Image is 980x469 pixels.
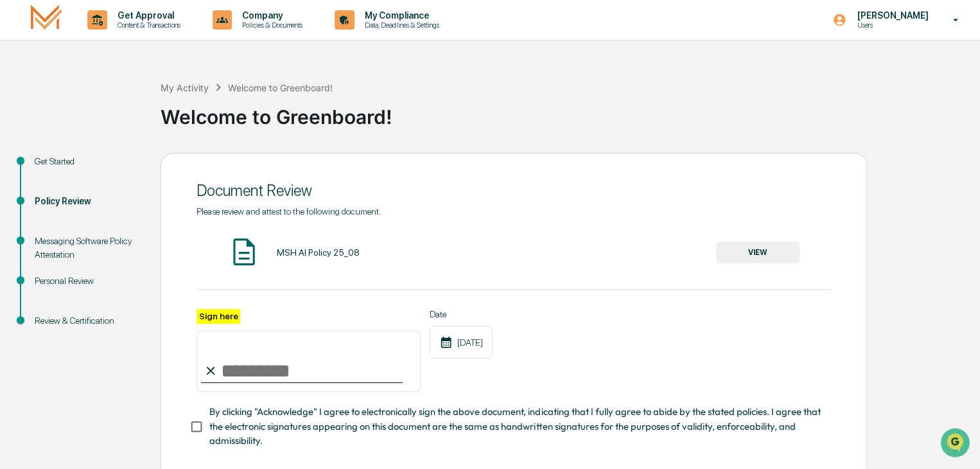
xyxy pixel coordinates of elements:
div: Start new chat [44,98,211,111]
div: My Activity [161,82,209,93]
label: Sign here [197,309,240,324]
span: Data Lookup [26,186,81,199]
div: Welcome to Greenboard! [228,82,333,93]
div: 🔎 [13,188,23,198]
button: VIEW [716,242,800,263]
div: Personal Review [35,274,140,288]
p: How can we help? [13,27,234,48]
div: Get Started [35,155,140,168]
p: My Compliance [354,10,446,21]
div: Policy Review [35,195,140,208]
div: We're available if you need us! [44,111,162,121]
span: Attestations [106,162,159,175]
label: Date [430,309,493,319]
img: 1746055101610-c473b297-6a78-478c-a979-82029cc54cd1 [13,98,36,121]
button: Start new chat [218,102,234,118]
iframe: Open customer support [939,427,974,461]
a: 🔎Data Lookup [8,181,86,204]
div: Review & Certification [35,314,140,328]
img: Document Icon [228,236,260,268]
div: MSH AI Policy 25_08 [276,247,359,258]
div: [DATE] [430,326,493,358]
span: By clicking "Acknowledge" I agree to electronically sign the above document, indicating that I fu... [209,405,821,448]
p: Content & Transactions [107,21,187,30]
div: 🖐️ [13,163,23,173]
a: Powered byPylon [91,217,155,227]
p: Company [232,10,309,21]
p: Get Approval [107,10,187,21]
div: 🗄️ [93,163,103,173]
p: Data, Deadlines & Settings [354,21,446,30]
span: Pylon [128,218,155,227]
a: 🗄️Attestations [88,157,164,180]
span: Please review and attest to the following document. [197,206,381,217]
img: logo [31,4,62,35]
div: Document Review [197,181,831,200]
div: Messaging Software Policy Attestation [35,234,140,261]
span: Preclearance [26,162,83,175]
p: [PERSON_NAME] [846,10,934,21]
div: Welcome to Greenboard! [161,95,974,128]
a: 🖐️Preclearance [8,157,88,180]
p: Users [846,21,934,30]
p: Policies & Documents [232,21,309,30]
